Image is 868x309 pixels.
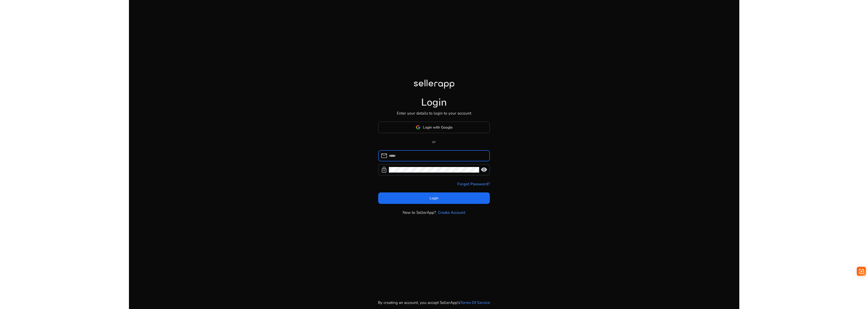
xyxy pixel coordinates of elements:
span: mail [381,152,387,159]
span: Login with Google [423,125,452,130]
span: Login [430,195,438,201]
a: Terms Of Service [460,300,490,305]
a: Forgot Password? [457,181,490,187]
button: Login with Google [378,122,490,133]
p: Enter your details to login to your account [397,110,471,116]
h1: Login [421,96,447,109]
button: Login [378,192,490,204]
p: or [378,139,490,145]
p: New to SellerApp? [403,209,436,215]
span: lock [381,166,387,173]
a: Create Account [438,209,465,215]
img: google-logo.svg [416,125,420,130]
span: visibility [481,166,487,173]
